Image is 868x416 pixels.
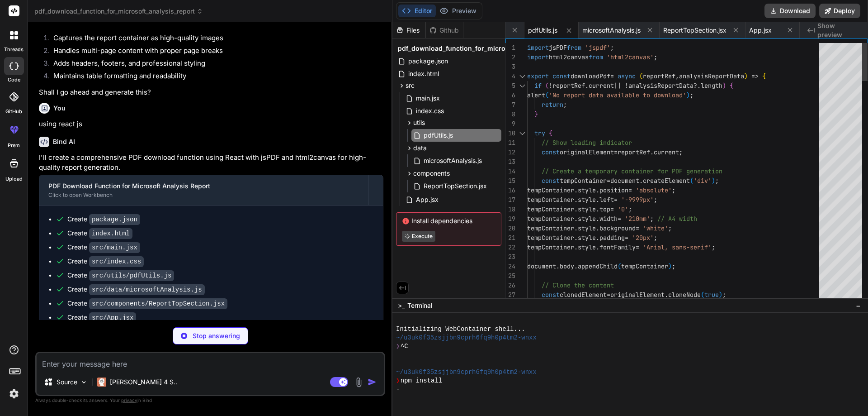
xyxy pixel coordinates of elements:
span: appendChild [578,262,618,270]
span: - [396,385,400,394]
span: ( [701,291,704,299]
h6: You [53,104,66,113]
span: . [574,196,578,204]
span: tempContainer [621,262,668,270]
span: 'white' [643,224,668,232]
span: . [574,215,578,223]
span: analysisReportData [679,72,744,80]
span: 'jspdf' [585,43,610,52]
div: 12 [505,148,515,157]
div: Click to open Workbench [48,191,359,199]
span: try [534,129,545,137]
span: = [625,234,628,242]
span: } [534,110,538,118]
span: ; [654,196,657,204]
span: originalElement [610,291,665,299]
p: Shall I go ahead and generate this? [39,87,383,98]
span: = [614,196,618,204]
span: = [607,291,610,299]
span: // A4 width [657,215,697,223]
li: Maintains table formatting and readability [46,71,383,84]
span: ; [690,91,693,99]
span: ; [650,215,654,223]
img: Claude 4 Sonnet [97,378,106,387]
span: ( [639,72,643,80]
h6: Bind AI [53,137,75,146]
span: true [704,291,719,299]
span: '-9999px' [621,196,654,204]
span: downloadPdf [571,72,610,80]
p: [PERSON_NAME] 4 S.. [110,378,177,387]
div: 25 [505,271,515,281]
span: 'Arial, sans-serif' [643,243,712,251]
span: const [552,72,571,80]
div: 24 [505,262,515,271]
span: index.html [407,68,440,79]
label: Upload [5,175,23,183]
label: code [8,76,20,84]
span: current [589,81,614,90]
span: if [534,81,542,90]
span: '0' [618,205,628,213]
code: index.html [89,228,132,239]
button: Download [764,4,816,18]
span: ) [712,177,715,185]
code: src/index.css [89,256,144,267]
div: 7 [505,100,515,110]
span: ReportTopSection.jsx [423,181,488,191]
span: ; [672,186,675,194]
span: ! [549,81,552,90]
span: reportRef [552,81,585,90]
div: 11 [505,138,515,148]
span: jsPDF [549,43,567,52]
span: const [542,177,560,185]
span: current [654,148,679,156]
span: data [413,143,427,153]
span: style [578,215,596,223]
span: || [614,81,621,90]
span: document [610,177,639,185]
span: '20px' [632,234,654,242]
span: . [596,243,599,251]
span: . [665,291,668,299]
span: 'No report data available to download' [549,91,686,99]
span: length [701,81,722,90]
div: Create [67,215,140,224]
span: tempContainer [527,205,574,213]
img: settings [6,386,22,402]
p: using react js [39,119,383,129]
span: Install dependencies [402,216,495,225]
span: ; [712,243,715,251]
span: pdfUtils.js [423,130,454,141]
span: reportRef [643,72,675,80]
span: Initializing WebContainer shell... [396,325,525,334]
span: ) [719,291,722,299]
button: PDF Download Function for Microsoft Analysis ReportClick to open Workbench [39,175,368,205]
span: style [578,186,596,194]
span: tempContainer [527,243,574,251]
span: microsoftAnalysis.js [582,26,641,35]
span: style [578,243,596,251]
span: body [560,262,574,270]
span: . [650,148,654,156]
span: npm install [401,377,442,385]
span: . [574,243,578,251]
span: style [578,234,596,242]
span: background [599,224,636,232]
span: const [542,291,560,299]
span: ; [610,43,614,52]
span: 'absolute' [636,186,672,194]
span: padding [599,234,625,242]
span: − [856,301,861,310]
div: PDF Download Function for Microsoft Analysis Report [48,182,359,191]
span: tempContainer [527,215,574,223]
span: . [574,262,578,270]
span: fontFamily [599,243,636,251]
span: 'div' [693,177,712,185]
span: ; [679,148,683,156]
span: => [751,72,759,80]
span: ) [686,91,690,99]
span: document [527,262,556,270]
span: ; [563,100,567,109]
span: package.json [407,56,449,67]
